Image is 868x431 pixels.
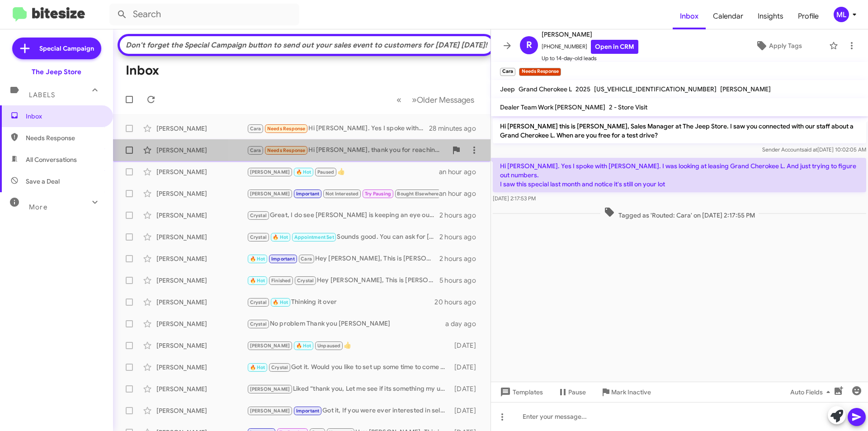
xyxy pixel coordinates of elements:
[593,384,658,400] button: Mark Inactive
[247,297,434,308] div: Thinking it over
[526,38,532,52] span: R
[250,321,267,327] span: Crystal
[250,213,267,218] span: Crystal
[247,145,447,156] div: Hi [PERSON_NAME], thank you for reaching out. Yes, I have been in touch with [PERSON_NAME] about ...
[250,234,267,240] span: Crystal
[247,319,445,329] div: No problem Thank you [PERSON_NAME]
[250,343,290,349] span: [PERSON_NAME]
[429,124,483,133] div: 28 minutes ago
[500,103,605,111] span: Dealer Team Work [PERSON_NAME]
[26,133,103,142] span: Needs Response
[396,94,401,105] span: «
[250,408,290,414] span: [PERSON_NAME]
[439,254,483,263] div: 2 hours ago
[250,147,261,153] span: Cara
[247,254,439,264] div: Hey [PERSON_NAME], This is [PERSON_NAME] lefthand sales manager at the jeep store in [GEOGRAPHIC_...
[32,67,81,76] div: The Jeep Store
[594,85,717,93] span: [US_VEHICLE_IDENTIFICATION_NUMBER]
[271,278,291,284] span: Finished
[250,278,265,284] span: 🔥 Hot
[417,95,474,105] span: Older Messages
[790,384,834,400] span: Auto Fields
[397,191,439,197] span: Bought Elsewhere
[156,254,247,263] div: [PERSON_NAME]
[12,38,101,59] a: Special Campaign
[791,3,826,29] span: Profile
[26,112,103,121] span: Inbox
[156,363,247,372] div: [PERSON_NAME]
[267,126,306,132] span: Needs Response
[250,256,265,262] span: 🔥 Hot
[498,384,543,400] span: Templates
[156,298,247,307] div: [PERSON_NAME]
[493,195,536,202] span: [DATE] 2:17:53 PM
[439,276,483,285] div: 5 hours ago
[732,38,825,54] button: Apply Tags
[301,256,312,262] span: Cara
[247,167,439,177] div: 👍
[392,90,480,109] nav: Page navigation example
[591,40,638,54] a: Open in CRM
[296,191,320,197] span: Important
[568,384,586,400] span: Pause
[493,158,866,192] p: Hi [PERSON_NAME]. Yes I spoke with [PERSON_NAME]. I was looking at leasing Grand Cherokee L. And ...
[802,146,817,153] span: said at
[550,384,593,400] button: Pause
[445,319,483,328] div: a day ago
[439,232,483,242] div: 2 hours ago
[296,169,311,175] span: 🔥 Hot
[365,191,391,197] span: Try Pausing
[406,90,480,109] button: Next
[439,211,483,220] div: 2 hours ago
[273,234,288,240] span: 🔥 Hot
[297,278,314,284] span: Crystal
[29,203,47,211] span: More
[826,7,858,22] button: ML
[600,207,759,220] span: Tagged as 'Routed: Cara' on [DATE] 2:17:55 PM
[247,384,450,394] div: Liked “thank you, Let me see if its something my used car manager would be interested in.”
[29,91,55,99] span: Labels
[519,68,561,76] small: Needs Response
[783,384,841,400] button: Auto Fields
[250,299,267,305] span: Crystal
[273,299,288,305] span: 🔥 Hot
[247,232,439,242] div: Sounds good. You can ask for [PERSON_NAME] when you arrive.
[247,189,439,199] div: Absolutely! Glad it worked out and you were able to get it. Good luck with the vehicle and let us...
[317,169,334,175] span: Paused
[720,85,771,93] span: [PERSON_NAME]
[247,362,450,373] div: Got it. Would you like to set up some time to come in to explore your options ?
[247,123,429,134] div: Hi [PERSON_NAME]. Yes I spoke with [PERSON_NAME]. I was looking at leasing Grand Cherokee L. And ...
[271,256,295,262] span: Important
[673,3,706,29] span: Inbox
[500,68,515,76] small: Cara
[317,343,341,349] span: Unpaused
[609,103,647,111] span: 2 - Store Visit
[247,275,439,286] div: Hey [PERSON_NAME], This is [PERSON_NAME] lefthand from the jeep store. Hope you are well, Just wa...
[491,384,550,400] button: Templates
[126,63,159,78] h1: Inbox
[439,189,483,198] div: an hour ago
[124,41,489,50] div: Don't forget the Special Campaign button to send out your sales event to customers for [DATE] [DA...
[156,341,247,350] div: [PERSON_NAME]
[156,384,247,393] div: [PERSON_NAME]
[296,343,311,349] span: 🔥 Hot
[250,365,265,370] span: 🔥 Hot
[611,384,651,400] span: Mark Inactive
[156,276,247,285] div: [PERSON_NAME]
[450,384,483,393] div: [DATE]
[576,85,590,93] span: 2025
[834,7,849,22] div: ML
[750,3,791,29] a: Insights
[39,44,94,53] span: Special Campaign
[247,341,450,351] div: 👍
[156,211,247,220] div: [PERSON_NAME]
[267,147,306,153] span: Needs Response
[542,29,638,40] span: [PERSON_NAME]
[706,3,750,29] a: Calendar
[26,155,77,164] span: All Conversations
[762,146,866,153] span: Sender Account [DATE] 10:02:05 AM
[325,191,359,197] span: Not Interested
[493,118,866,143] p: Hi [PERSON_NAME] this is [PERSON_NAME], Sales Manager at The Jeep Store. I saw you connected with...
[439,167,483,176] div: an hour ago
